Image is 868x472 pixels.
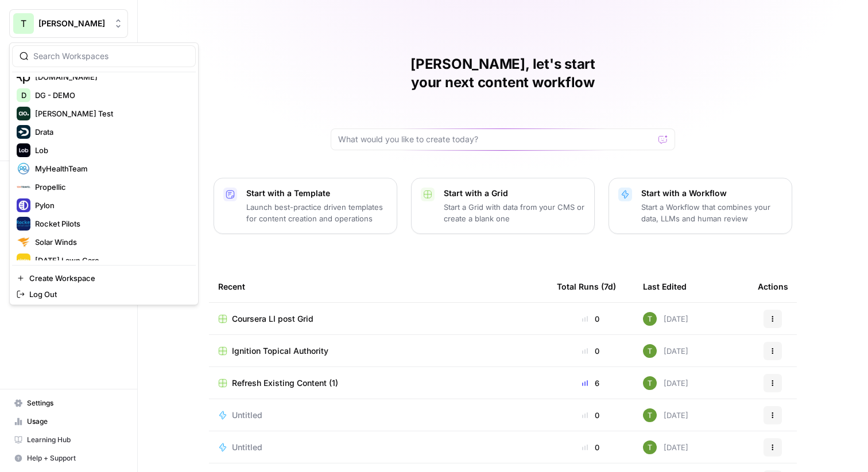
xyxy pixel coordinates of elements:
[35,108,187,119] span: [PERSON_NAME] Test
[218,409,538,421] a: Untitled
[246,201,387,224] p: Launch best-practice driven templates for content creation and operations
[338,134,654,145] input: What would you like to create today?
[643,376,688,390] div: [DATE]
[9,412,128,431] a: Usage
[218,442,538,453] a: Untitled
[17,198,30,212] img: Pylon Logo
[35,218,187,229] span: Rocket Pilots
[35,200,187,211] span: Pylon
[17,235,30,249] img: Solar Winds Logo
[218,271,538,302] div: Recent
[17,143,30,157] img: Lob Logo
[557,271,616,302] div: Total Runs (7d)
[246,188,387,199] p: Start with a Template
[557,409,625,421] div: 0
[35,89,187,101] span: DG - DEMO
[9,394,128,412] a: Settings
[9,9,128,38] button: Workspace: Travis Demo
[35,126,187,138] span: Drata
[9,449,128,467] button: Help + Support
[557,345,625,357] div: 0
[643,440,657,454] img: yba7bbzze900hr86j8rqqvfn473j
[232,409,262,421] span: Untitled
[35,255,187,266] span: [DATE] Lawn Care
[17,253,30,267] img: Sunday Lawn Care Logo
[232,345,328,357] span: Ignition Topical Authority
[232,442,262,453] span: Untitled
[17,107,30,120] img: Dillon Test Logo
[35,71,187,83] span: [DOMAIN_NAME]
[17,180,30,194] img: Propellic Logo
[643,344,657,358] img: yba7bbzze900hr86j8rqqvfn473j
[17,217,30,231] img: Rocket Pilots Logo
[218,313,538,325] a: Coursera LI post Grid
[641,188,782,199] p: Start with a Workflow
[557,442,625,453] div: 0
[21,17,26,30] span: T
[232,377,338,389] span: Refresh Existing Content (1)
[17,125,30,139] img: Drata Logo
[38,18,108,29] span: [PERSON_NAME]
[758,271,788,302] div: Actions
[444,188,585,199] p: Start with a Grid
[9,42,199,305] div: Workspace: Travis Demo
[641,201,782,224] p: Start a Workflow that combines your data, LLMs and human review
[609,178,792,234] button: Start with a WorkflowStart a Workflow that combines your data, LLMs and human review
[643,408,657,422] img: yba7bbzze900hr86j8rqqvfn473j
[643,408,688,422] div: [DATE]
[27,435,123,445] span: Learning Hub
[29,272,187,284] span: Create Workspace
[35,145,187,156] span: Lob
[214,178,397,234] button: Start with a TemplateLaunch best-practice driven templates for content creation and operations
[331,55,675,92] h1: [PERSON_NAME], let's start your next content workflow
[17,70,30,84] img: Apollo.io Logo
[29,288,187,300] span: Log Out
[643,440,688,454] div: [DATE]
[411,178,595,234] button: Start with a GridStart a Grid with data from your CMS or create a blank one
[444,201,585,224] p: Start a Grid with data from your CMS or create a blank one
[643,376,657,390] img: yba7bbzze900hr86j8rqqvfn473j
[21,89,26,101] span: D
[557,313,625,325] div: 0
[218,377,538,389] a: Refresh Existing Content (1)
[12,270,196,286] a: Create Workspace
[643,312,657,326] img: yba7bbzze900hr86j8rqqvfn473j
[27,453,123,463] span: Help + Support
[12,286,196,302] a: Log Out
[9,431,128,449] a: Learning Hub
[33,50,188,62] input: Search Workspaces
[35,163,187,174] span: MyHealthTeam
[27,398,123,408] span: Settings
[218,345,538,357] a: Ignition Topical Authority
[27,416,123,427] span: Usage
[17,162,30,175] img: MyHealthTeam Logo
[643,312,688,326] div: [DATE]
[557,377,625,389] div: 6
[35,181,187,193] span: Propellic
[643,344,688,358] div: [DATE]
[643,271,687,302] div: Last Edited
[232,313,313,325] span: Coursera LI post Grid
[35,236,187,248] span: Solar Winds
